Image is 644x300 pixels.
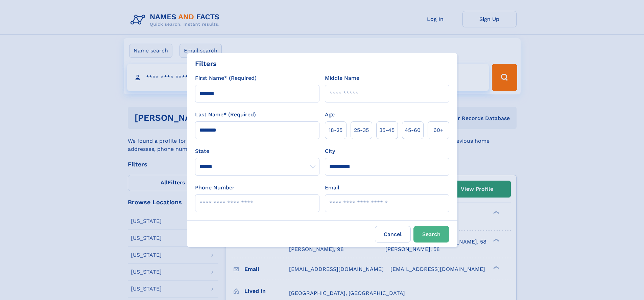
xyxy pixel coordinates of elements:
label: Age [325,111,335,119]
span: 45‑60 [405,126,421,134]
label: Email [325,184,339,192]
label: City [325,147,335,155]
label: Middle Name [325,74,359,82]
span: 25‑35 [354,126,369,134]
label: Phone Number [195,184,235,192]
span: 18‑25 [329,126,342,134]
label: First Name* (Required) [195,74,257,82]
button: Search [413,226,449,243]
span: 35‑45 [379,126,395,134]
span: 60+ [433,126,444,134]
div: Filters [195,59,217,69]
label: Cancel [375,226,411,243]
label: Last Name* (Required) [195,111,256,119]
label: State [195,147,319,155]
